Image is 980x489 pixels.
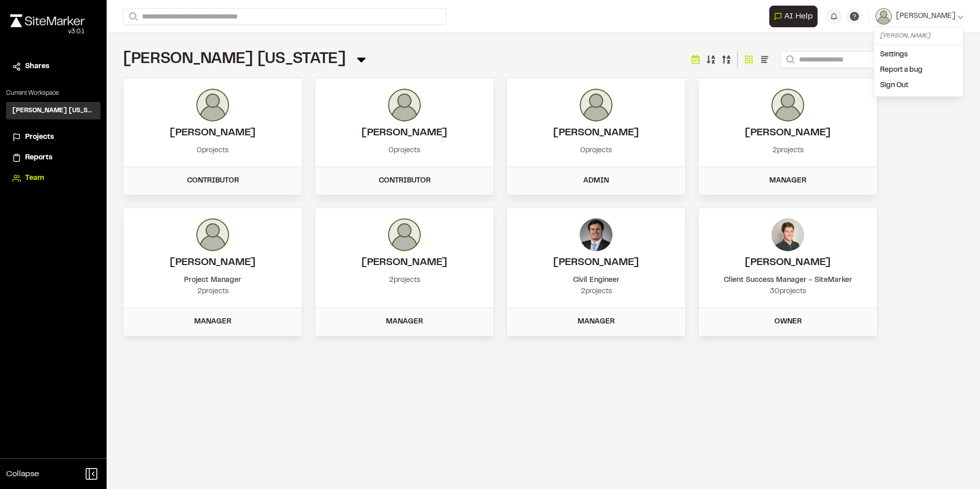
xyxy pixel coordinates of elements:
[134,286,292,297] div: 2 projects
[517,145,675,156] div: 0 projects
[130,175,296,187] div: Contributor
[12,173,94,184] a: Team
[325,255,483,271] h2: Tyler Palehonki
[709,255,867,271] h2: Andrew Cook
[513,316,679,328] div: Manager
[874,47,963,63] a: Settings
[709,286,867,297] div: 30 projects
[705,175,871,187] div: Manager
[10,27,85,36] div: Oh geez...please don't...
[513,175,679,187] div: Admin
[123,53,346,66] span: [PERSON_NAME] [US_STATE]
[10,14,85,27] img: rebrand.png
[196,89,229,121] img: photo
[6,468,39,480] span: Collapse
[321,316,487,328] div: Manager
[517,126,675,141] h2: Jennifer Tapia-Rios
[874,78,963,93] a: Sign Out
[771,218,804,251] img: photo
[780,51,799,68] button: Search
[580,218,612,251] img: photo
[25,152,52,164] span: Reports
[709,145,867,156] div: 2 projects
[874,63,963,78] div: Report a bug
[896,11,955,22] span: [PERSON_NAME]
[25,132,54,143] span: Projects
[25,61,49,72] span: Shares
[134,275,292,286] div: Project Manager
[325,275,483,286] div: 2 projects
[130,316,296,328] div: Manager
[388,218,421,251] img: photo
[709,275,867,286] div: Client Success Manager - SiteMarker
[12,152,94,164] a: Reports
[134,126,292,141] h2: Ryan
[388,89,421,121] img: photo
[769,6,822,27] div: Open AI Assistant
[134,255,292,271] h2: Rusty Windsor
[196,218,229,251] img: photo
[134,145,292,156] div: 0 projects
[709,126,867,141] h2: Zac Kannan
[12,106,94,115] h3: [PERSON_NAME] [US_STATE]
[517,275,675,286] div: Civil Engineer
[6,89,100,98] p: Current Workspace
[12,132,94,143] a: Projects
[875,8,892,25] img: User
[517,286,675,297] div: 2 projects
[784,10,813,23] span: AI Help
[321,175,487,187] div: Contributor
[705,316,871,328] div: Owner
[875,8,964,25] button: [PERSON_NAME]
[517,255,675,271] h2: Zach Lacaria
[123,8,141,25] button: Search
[880,31,957,40] div: [PERSON_NAME]
[580,89,612,121] img: photo
[769,6,818,27] button: Open AI Assistant
[12,61,94,72] a: Shares
[25,173,44,184] span: Team
[325,126,483,141] h2: Tara
[771,89,804,121] img: photo
[325,145,483,156] div: 0 projects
